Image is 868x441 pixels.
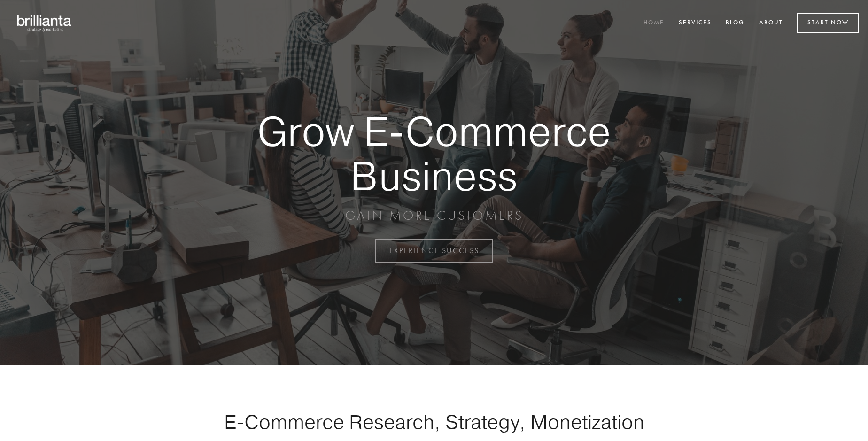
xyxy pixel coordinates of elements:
p: GAIN MORE CUSTOMERS [225,207,643,224]
a: About [753,15,789,31]
a: Blog [720,15,751,31]
h1: E-Commerce Research, Strategy, Monetization [194,410,674,433]
img: brillianta - research, strategy, marketing [9,9,80,37]
a: Services [673,15,718,31]
a: Home [637,15,670,31]
a: EXPERIENCE SUCCESS [375,239,493,263]
a: Start Now [797,13,859,33]
strong: Grow E-Commerce Business [225,109,643,198]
